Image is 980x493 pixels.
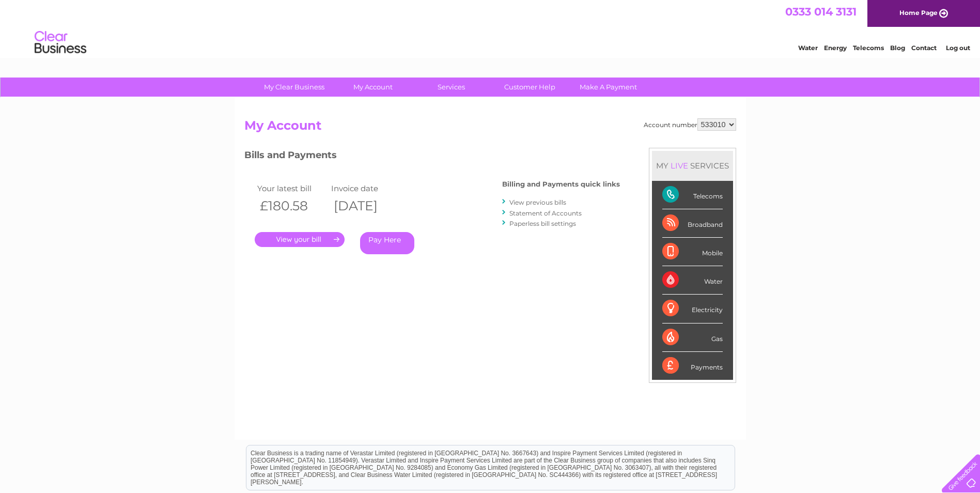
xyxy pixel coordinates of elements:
[509,220,576,227] a: Paperless bill settings
[487,78,572,97] a: Customer Help
[785,5,857,18] a: 0333 014 3131
[509,198,566,206] a: View previous bills
[255,232,345,247] a: .
[662,323,723,352] div: Gas
[652,151,733,180] div: MY SERVICES
[244,118,736,138] h2: My Account
[255,181,329,195] td: Your latest bill
[798,44,818,52] a: Water
[244,148,620,166] h3: Bills and Payments
[566,78,651,97] a: Make A Payment
[662,181,723,209] div: Telecoms
[662,295,723,323] div: Electricity
[329,181,403,195] td: Invoice date
[946,44,970,52] a: Log out
[246,6,735,50] div: Clear Business is a trading name of Verastar Limited (registered in [GEOGRAPHIC_DATA] No. 3667643...
[644,118,736,131] div: Account number
[330,78,415,97] a: My Account
[668,161,690,171] div: LIVE
[662,209,723,238] div: Broadband
[824,44,847,52] a: Energy
[34,27,87,58] img: logo.png
[911,44,937,52] a: Contact
[329,195,403,217] th: [DATE]
[662,352,723,380] div: Payments
[360,232,414,254] a: Pay Here
[662,238,723,266] div: Mobile
[509,209,582,217] a: Statement of Accounts
[853,44,884,52] a: Telecoms
[252,78,337,97] a: My Clear Business
[662,266,723,295] div: Water
[409,78,494,97] a: Services
[255,195,329,217] th: £180.58
[502,180,620,188] h4: Billing and Payments quick links
[890,44,905,52] a: Blog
